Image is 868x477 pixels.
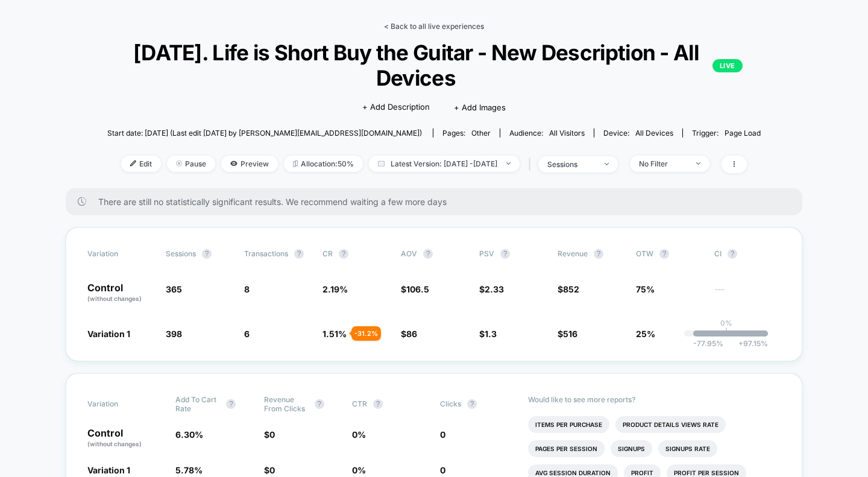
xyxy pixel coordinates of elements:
[87,440,142,447] span: (without changes)
[479,284,504,294] span: $
[98,197,778,207] span: There are still no statistically significant results. We recommend waiting a few more days
[528,416,609,433] li: Items Per Purchase
[87,295,142,302] span: (without changes)
[714,249,781,259] span: CI
[107,128,422,137] span: Start date: [DATE] (Last edit [DATE] by [PERSON_NAME][EMAIL_ADDRESS][DOMAIN_NAME])
[166,284,182,294] span: 365
[166,249,196,258] span: Sessions
[406,284,429,294] span: 106.5
[401,249,417,258] span: AOV
[440,429,445,440] span: 0
[401,329,417,339] span: $
[351,326,381,341] div: - 31.2 %
[485,284,504,294] span: 2.33
[549,128,585,137] span: All Visitors
[728,249,737,259] button: ?
[563,284,579,294] span: 852
[594,128,682,137] span: Device:
[378,160,385,166] img: calendar
[352,465,366,475] span: 0 %
[479,329,497,339] span: $
[339,249,348,259] button: ?
[121,156,161,172] span: Edit
[284,156,363,172] span: Allocation: 50%
[528,395,781,404] p: Would like to see more reports?
[611,440,652,457] li: Signups
[373,399,383,409] button: ?
[528,440,605,457] li: Pages Per Session
[166,329,182,339] span: 398
[87,283,154,303] p: Control
[732,339,768,348] span: 97.15 %
[467,399,477,409] button: ?
[264,395,309,413] span: Revenue From Clicks
[322,249,333,258] span: CR
[87,465,130,475] span: Variation 1
[558,284,579,294] span: $
[558,329,577,339] span: $
[658,440,717,457] li: Signups Rate
[471,128,491,137] span: other
[423,249,433,259] button: ?
[440,465,445,475] span: 0
[175,465,203,475] span: 5.78 %
[315,399,324,409] button: ?
[167,156,215,172] span: Pause
[221,156,278,172] span: Preview
[175,429,203,440] span: 6.30 %
[720,318,732,327] p: 0%
[322,284,348,294] span: 2.19 %
[269,429,275,440] span: 0
[659,249,669,259] button: ?
[725,128,761,137] span: Page Load
[440,399,461,408] span: Clicks
[712,59,743,72] p: LIVE
[322,329,347,339] span: 1.51 %
[384,22,484,31] a: < Back to all live experiences
[294,249,304,259] button: ?
[635,128,673,137] span: all devices
[479,249,494,258] span: PSV
[639,159,687,168] div: No Filter
[725,327,728,336] p: |
[130,160,136,166] img: edit
[605,163,609,165] img: end
[87,395,154,413] span: Variation
[264,465,275,475] span: $
[352,429,366,440] span: 0 %
[692,128,761,137] div: Trigger:
[547,160,596,169] div: sessions
[244,284,250,294] span: 8
[293,160,298,167] img: rebalance
[87,249,154,259] span: Variation
[226,399,236,409] button: ?
[594,249,603,259] button: ?
[526,156,538,173] span: |
[406,329,417,339] span: 86
[696,162,700,165] img: end
[244,329,250,339] span: 6
[442,128,491,137] div: Pages:
[636,284,655,294] span: 75%
[369,156,520,172] span: Latest Version: [DATE] - [DATE]
[693,339,723,348] span: -77.95 %
[352,399,367,408] span: CTR
[500,249,510,259] button: ?
[401,284,429,294] span: $
[636,249,702,259] span: OTW
[362,101,430,113] span: + Add Description
[636,329,655,339] span: 25%
[506,162,511,165] img: end
[714,286,781,303] span: ---
[244,249,288,258] span: Transactions
[738,339,743,348] span: +
[563,329,577,339] span: 516
[176,160,182,166] img: end
[558,249,588,258] span: Revenue
[454,103,506,112] span: + Add Images
[87,428,163,449] p: Control
[175,395,220,413] span: Add To Cart Rate
[202,249,212,259] button: ?
[269,465,275,475] span: 0
[264,429,275,440] span: $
